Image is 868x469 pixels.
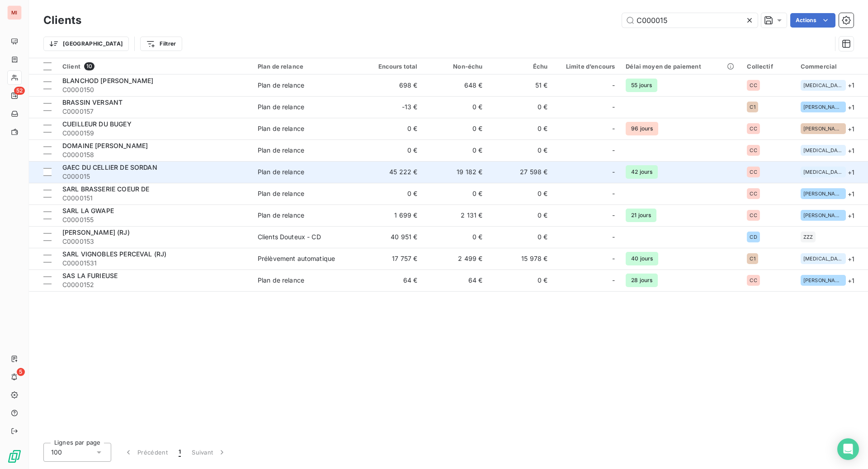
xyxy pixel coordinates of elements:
span: 10 [84,62,94,70]
span: 96 jours [626,122,658,135]
span: C0000151 [62,194,247,203]
h3: Clients [43,12,81,28]
div: Plan de relance [258,146,304,155]
img: Logo LeanPay [7,449,22,464]
td: 64 € [358,269,423,291]
td: 2 131 € [423,204,488,226]
td: 51 € [488,74,553,96]
span: 28 jours [626,274,658,287]
span: [PERSON_NAME] [803,278,843,283]
span: - [612,276,615,285]
span: C0000155 [62,215,247,224]
td: 0 € [488,118,553,139]
span: SARL BRASSERIE COEUR DE [62,185,149,193]
td: 0 € [488,226,553,248]
span: + 1 [848,211,854,220]
span: ZZZ [803,234,813,240]
span: CC [750,126,757,131]
button: 1 [173,443,186,462]
span: GAEC DU CELLIER DE SORDAN [62,163,157,171]
span: C00001531 [62,259,247,268]
span: C0000150 [62,85,247,94]
span: SARL LA GWAPE [62,207,114,214]
td: 15 978 € [488,248,553,269]
div: Plan de relance [258,81,304,90]
span: C0000158 [62,150,247,159]
span: [PERSON_NAME] [803,191,843,196]
span: - [612,232,615,241]
td: 0 € [488,183,553,204]
span: SAS LA FURIEUSE [62,272,118,279]
span: [MEDICAL_DATA][PERSON_NAME] [803,169,843,175]
div: Plan de relance [258,102,304,111]
span: [PERSON_NAME] [803,104,843,110]
td: 0 € [358,118,423,139]
td: 27 598 € [488,161,553,183]
span: + 1 [848,167,854,177]
td: 698 € [358,74,423,96]
span: - [612,211,615,220]
span: 55 jours [626,79,657,92]
div: Limite d’encours [558,63,615,70]
span: SARL VIGNOBLES PERCEVAL (RJ) [62,250,166,258]
td: 0 € [358,139,423,161]
span: C0000153 [62,237,247,246]
td: 0 € [423,183,488,204]
span: 100 [51,448,62,457]
span: - [612,124,615,133]
span: C1 [750,256,755,261]
span: CD [750,234,757,240]
span: + 1 [848,80,854,90]
button: Filtrer [140,37,182,51]
span: C000015 [62,172,247,181]
span: + 1 [848,254,854,264]
td: 0 € [423,226,488,248]
span: [MEDICAL_DATA][PERSON_NAME] [803,256,843,261]
span: 21 jours [626,209,656,222]
span: [PERSON_NAME] (RJ) [62,228,130,236]
span: CUEILLEUR DU BUGEY [62,120,132,128]
span: - [612,167,615,176]
td: 648 € [423,74,488,96]
span: Client [62,63,80,70]
span: CC [750,213,757,218]
span: 40 jours [626,252,658,265]
span: - [612,254,615,263]
span: BRASSIN VERSANT [62,98,123,106]
td: 64 € [423,269,488,291]
span: C0000157 [62,107,247,116]
span: - [612,102,615,111]
td: 0 € [488,96,553,118]
span: + 1 [848,276,854,285]
span: 42 jours [626,165,658,179]
td: 40 951 € [358,226,423,248]
td: 17 757 € [358,248,423,269]
span: + 1 [848,102,854,112]
div: Non-échu [429,63,483,70]
td: 0 € [423,139,488,161]
div: Plan de relance [258,124,304,133]
span: CC [750,278,757,283]
span: CC [750,191,757,196]
input: Rechercher [622,13,758,28]
span: C0000159 [62,129,247,138]
td: 0 € [423,96,488,118]
span: CC [750,148,757,153]
div: Plan de relance [258,189,304,198]
span: [PERSON_NAME] [803,213,843,218]
span: C0000152 [62,280,247,289]
span: BLANCHOD [PERSON_NAME] [62,77,153,84]
div: Open Intercom Messenger [837,438,859,460]
span: 1 [179,448,181,457]
button: Précédent [118,443,173,462]
td: 2 499 € [423,248,488,269]
div: Encours total [363,63,418,70]
span: - [612,189,615,198]
button: [GEOGRAPHIC_DATA] [43,37,129,51]
span: DOMAINE [PERSON_NAME] [62,142,148,149]
div: Plan de relance [258,63,353,70]
button: Actions [790,13,835,28]
div: Commercial [801,63,863,70]
span: - [612,146,615,155]
td: 0 € [358,183,423,204]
